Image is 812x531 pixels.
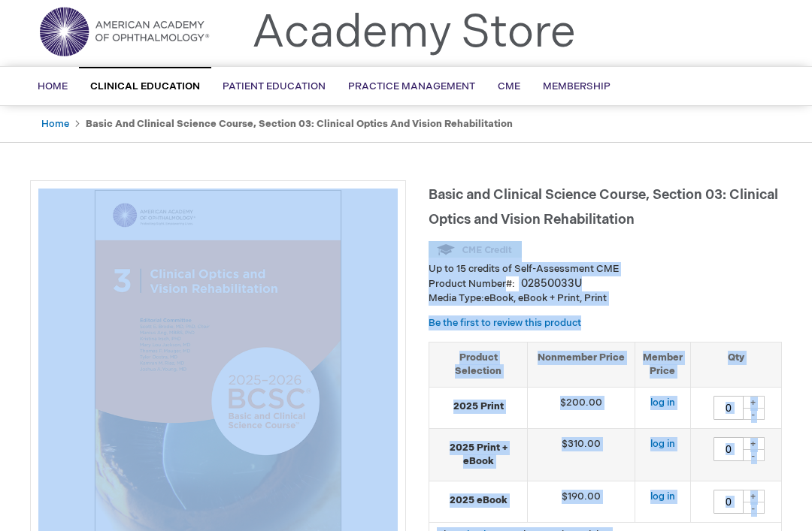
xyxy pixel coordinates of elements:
[528,387,635,428] td: $200.00
[437,493,520,508] strong: 2025 eBook
[528,428,635,481] td: $310.00
[714,437,744,461] input: Qty
[429,262,782,276] li: Up to 15 credits of Self-Assessment CME
[742,408,765,420] div: -
[252,6,576,60] a: Academy Store
[528,342,635,387] th: Nonmember Price
[437,441,520,469] strong: 2025 Print + eBook
[543,80,611,92] span: Membership
[429,241,522,258] img: CME Credit
[429,291,782,306] p: eBook, eBook + Print, Print
[429,187,778,228] span: Basic and Clinical Science Course, Section 03: Clinical Optics and Vision Rehabilitation
[521,276,582,291] div: 02850033U
[714,396,744,420] input: Qty
[742,396,765,409] div: +
[690,342,781,387] th: Qty
[742,437,765,450] div: +
[348,80,475,92] span: Practice Management
[742,449,765,461] div: -
[38,80,68,92] span: Home
[429,342,528,387] th: Product Selection
[635,342,690,387] th: Member Price
[429,317,581,329] a: Be the first to review this product
[223,80,326,92] span: Patient Education
[437,400,520,414] strong: 2025 Print
[650,490,675,502] a: log in
[650,397,675,409] a: log in
[41,118,69,130] a: Home
[742,490,765,502] div: +
[528,481,635,522] td: $190.00
[742,502,765,514] div: -
[429,292,484,304] strong: Media Type:
[498,80,520,92] span: CME
[86,118,513,130] strong: Basic and Clinical Science Course, Section 03: Clinical Optics and Vision Rehabilitation
[90,80,200,92] span: Clinical Education
[714,490,744,514] input: Qty
[650,438,675,450] a: log in
[429,278,515,290] strong: Product Number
